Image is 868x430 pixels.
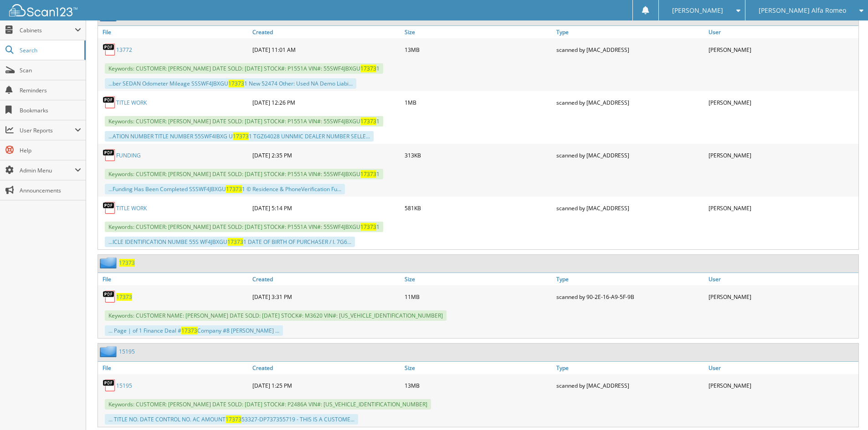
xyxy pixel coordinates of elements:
[105,63,383,74] span: Keywords: CUSTOMER: [PERSON_NAME] DATE SOLD: [DATE] STOCK#: P1551A VIN#: 55SWF4JBXGU 1
[116,99,147,106] a: TITLE WORK
[9,4,77,16] img: scan123-logo-white.svg
[20,26,75,34] span: Cabinets
[105,414,358,425] div: ... TITLE NO. DATE CONTROL NO. AC AMOUNT 53327-DP737355719 - THIS IS A CUSTOME...
[226,415,241,423] span: 17373
[103,43,116,56] img: PDF.png
[402,199,555,217] div: 581KB
[20,46,80,54] span: Search
[105,184,345,194] div: ...Funding Has Been Completed SSSWF4JBXGU 1 © Residence & PhoneVerification Fu...
[250,288,402,306] div: [DATE] 3:31 PM
[250,40,402,59] div: [DATE] 11:01 AM
[116,46,132,54] a: 13772
[402,40,555,59] div: 13MB
[706,199,858,217] div: [PERSON_NAME]
[360,223,376,231] span: 17373
[672,8,723,13] span: [PERSON_NAME]
[20,66,81,74] span: Scan
[402,288,555,306] div: 11MB
[103,201,116,215] img: PDF.png
[554,26,706,38] a: Type
[98,273,250,285] a: File
[100,346,119,357] img: folder2.png
[554,376,706,395] div: scanned by [MAC_ADDRESS]
[250,376,402,395] div: [DATE] 1:25 PM
[119,348,135,355] a: 15195
[233,132,249,140] span: 17373
[706,93,858,111] div: [PERSON_NAME]
[759,8,846,13] span: [PERSON_NAME] Alfa Romeo
[100,257,119,268] img: folder2.png
[360,65,376,72] span: 17373
[554,40,706,59] div: scanned by [MAC_ADDRESS]
[402,273,555,285] a: Size
[822,386,868,430] iframe: Chat Widget
[706,288,858,306] div: [PERSON_NAME]
[105,222,383,232] span: Keywords: CUSTOMER: [PERSON_NAME] DATE SOLD: [DATE] STOCK#: P1551A VIN#: 55SWF4JBXGU 1
[706,26,858,38] a: User
[105,169,383,179] span: Keywords: CUSTOMER: [PERSON_NAME] DATE SOLD: [DATE] STOCK#: P1551A VIN#: 55SWF4JBXGU 1
[706,146,858,164] div: [PERSON_NAME]
[20,187,81,194] span: Announcements
[554,288,706,306] div: scanned by 90-2E-16-A9-5F-9B
[119,259,135,267] a: 17373
[116,204,147,212] a: TITLE WORK
[250,273,402,285] a: Created
[402,376,555,395] div: 13MB
[105,78,356,89] div: ...ber SEDAN Odometer Mileage SSSWF4JBXGU 1 New 52474 Other: Used NA Demo Liabi...
[116,152,141,159] a: FUNDING
[554,93,706,111] div: scanned by [MAC_ADDRESS]
[402,26,555,38] a: Size
[105,131,374,142] div: ...ATION NUMBER TITLE NUMBER 55SWF4IBXG U 1 TGZ64028 UNNMIC DEALER NUMBER SELLE...
[103,96,116,109] img: PDF.png
[250,26,402,38] a: Created
[250,146,402,164] div: [DATE] 2:35 PM
[402,93,555,111] div: 1MB
[227,238,243,246] span: 17373
[98,26,250,38] a: File
[20,126,75,134] span: User Reports
[98,362,250,374] a: File
[706,362,858,374] a: User
[105,325,283,336] div: ... Page | of 1 Finance Deal # Company #8 [PERSON_NAME] ...
[706,376,858,395] div: [PERSON_NAME]
[105,310,447,321] span: Keywords: CUSTOMER NAME: [PERSON_NAME] DATE SOLD: [DATE] STOCK#: M3620 VIN#: [US_VEHICLE_IDENTIFI...
[402,146,555,164] div: 313KB
[116,293,132,301] a: 17373
[20,167,75,174] span: Admin Menu
[706,273,858,285] a: User
[250,199,402,217] div: [DATE] 5:14 PM
[250,93,402,111] div: [DATE] 12:26 PM
[105,237,355,247] div: ...ICLE IDENTIFICATION NUMBE 55S WF4JBXGU 1 DATE OF BIRTH OF PURCHASER / I. 7G6...
[20,86,81,94] span: Reminders
[706,40,858,59] div: [PERSON_NAME]
[402,362,555,374] a: Size
[250,362,402,374] a: Created
[554,273,706,285] a: Type
[360,117,376,125] span: 17373
[554,362,706,374] a: Type
[103,290,116,304] img: PDF.png
[20,106,81,114] span: Bookmarks
[20,147,81,154] span: Help
[105,399,431,410] span: Keywords: CUSTOMER: [PERSON_NAME] DATE SOLD: [DATE] STOCK#: P2486A VIN#: [US_VEHICLE_IDENTIFICATI...
[116,382,132,390] a: 15195
[226,185,242,193] span: 17373
[105,116,383,126] span: Keywords: CUSTOMER: [PERSON_NAME] DATE SOLD: [DATE] STOCK#: P1551A VIN#: 55SWF4JBXGU 1
[103,148,116,162] img: PDF.png
[360,170,376,178] span: 17373
[181,327,197,334] span: 17373
[554,199,706,217] div: scanned by [MAC_ADDRESS]
[228,80,244,87] span: 17373
[103,379,116,392] img: PDF.png
[554,146,706,164] div: scanned by [MAC_ADDRESS]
